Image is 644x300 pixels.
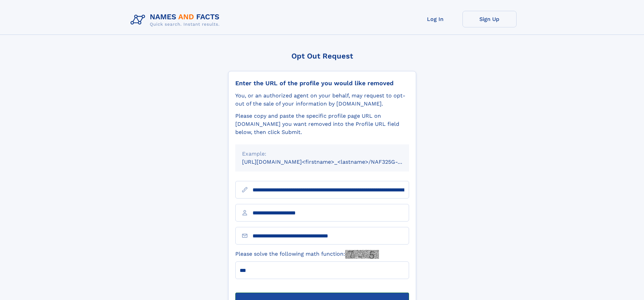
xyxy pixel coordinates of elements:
[235,112,409,136] div: Please copy and paste the specific profile page URL on [DOMAIN_NAME] you want removed into the Pr...
[128,11,225,29] img: Logo Names and Facts
[235,79,409,87] div: Enter the URL of the profile you would like removed
[408,11,462,27] a: Log In
[242,159,422,165] small: [URL][DOMAIN_NAME]<firstname>_<lastname>/NAF325G-xxxxxxxx
[242,150,402,158] div: Example:
[462,11,517,27] a: Sign Up
[228,52,416,60] div: Opt Out Request
[235,250,379,259] label: Please solve the following math function:
[235,92,409,108] div: You, or an authorized agent on your behalf, may request to opt-out of the sale of your informatio...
